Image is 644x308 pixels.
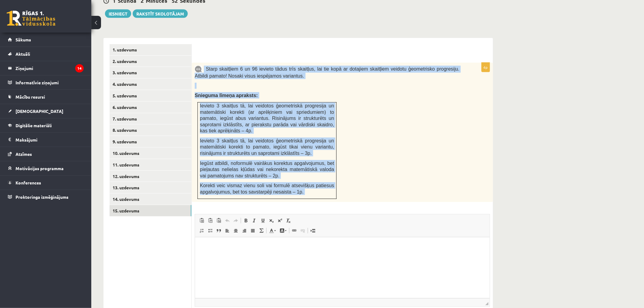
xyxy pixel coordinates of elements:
[8,90,84,104] a: Mācību resursi
[110,79,191,90] a: 4. uzdevums
[16,75,84,89] legend: Informatīvie ziņojumi
[198,227,206,235] a: Вставить / удалить нумерованный список
[206,217,215,225] a: Вставить только текст (Ctrl+Shift+V)
[284,217,293,225] a: Убрать форматирование
[16,61,84,75] legend: Ziņojumi
[309,227,317,235] a: Вставить разрыв страницы для печати
[267,217,276,225] a: Подстрочный индекс
[195,93,258,98] span: Snieguma līmeņa apraksts:
[110,159,191,170] a: 11. uzdevums
[105,9,131,18] button: Iesniegt
[110,171,191,182] a: 12. uzdevums
[110,67,191,78] a: 3. uzdevums
[206,227,215,235] a: Вставить / удалить маркированный список
[8,190,84,204] a: Proktoringa izmēģinājums
[110,136,191,147] a: 9. uzdevums
[259,217,267,225] a: Подчеркнутый (Ctrl+U)
[8,33,84,47] a: Sākums
[240,227,249,235] a: По правому краю
[16,166,64,171] span: Motivācijas programma
[290,227,299,235] a: Вставить/Редактировать ссылку (Ctrl+K)
[195,237,490,298] iframe: Визуальный текстовый редактор, wiswyg-editor-user-answer-47433874184380
[481,62,490,72] p: 4p
[249,227,257,235] a: По ширине
[16,194,68,200] span: Proktoringa izmēģinājums
[198,217,206,225] a: Вставить (Ctrl+V)
[198,53,200,55] img: Balts.png
[215,227,223,235] a: Цитата
[16,133,84,147] legend: Maksājumi
[8,161,84,175] a: Motivācijas programma
[110,124,191,136] a: 8. uzdevums
[75,64,84,72] i: 14
[200,161,334,178] span: Iegūst atbildi, noformulē vairākus korektus apgalvojumus, bet pieļautas nelielas kļūdas vai nekor...
[223,217,232,225] a: Отменить (Ctrl+Z)
[257,227,266,235] a: Математика
[276,217,284,225] a: Надстрочный индекс
[16,151,32,157] span: Atzīmes
[8,75,84,89] a: Informatīvie ziņojumi
[485,302,488,305] span: Перетащите для изменения размера
[8,176,84,190] a: Konferences
[8,61,84,75] a: Ziņojumi14
[16,123,52,128] span: Digitālie materiāli
[195,66,460,79] span: Starp skaitļiem 6 un 96 ievieto tādus trīs skaitļus, lai tie kopā ar dotajiem skaitļiem veidotu ģ...
[8,104,84,118] a: [DEMOGRAPHIC_DATA]
[16,180,41,185] span: Konferences
[278,227,289,235] a: Цвет фона
[8,147,84,161] a: Atzīmes
[110,194,191,205] a: 14. uzdevums
[200,103,334,133] span: Ievieto 3 skaitļus tā, lai veidotos ģeometriskā progresija un matemātiski korekti (ar aprēķiniem ...
[8,133,84,147] a: Maksājumi
[133,9,188,18] a: Rakstīt skolotājam
[8,47,84,61] a: Aktuāli
[16,51,30,57] span: Aktuāli
[110,90,191,101] a: 5. uzdevums
[110,148,191,159] a: 10. uzdevums
[16,108,63,114] span: [DEMOGRAPHIC_DATA]
[110,56,191,67] a: 2. uzdevums
[110,102,191,113] a: 6. uzdevums
[232,227,240,235] a: По центру
[250,217,259,225] a: Курсив (Ctrl+I)
[200,183,334,194] span: Korekti veic vismaz vienu soli vai formulē atsevišķus patiesus apgalvojumus, bet tos savstarpēji ...
[110,44,191,55] a: 1. uzdevums
[267,227,278,235] a: Цвет текста
[110,182,191,193] a: 13. uzdevums
[16,37,31,42] span: Sākums
[242,217,250,225] a: Полужирный (Ctrl+B)
[110,205,191,216] a: 15. uzdevums
[110,113,191,124] a: 7. uzdevums
[7,11,55,26] a: Rīgas 1. Tālmācības vidusskola
[299,227,307,235] a: Убрать ссылку
[232,217,240,225] a: Повторить (Ctrl+Y)
[8,118,84,132] a: Digitālie materiāli
[195,66,202,73] img: 9k=
[16,94,45,100] span: Mācību resursi
[215,217,223,225] a: Вставить из Word
[223,227,232,235] a: По левому краю
[200,138,334,156] span: Ievieto 3 skaitļus tā, lai veidotos ģeometriskā progresija un matemātiski korekti to pamato, iegū...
